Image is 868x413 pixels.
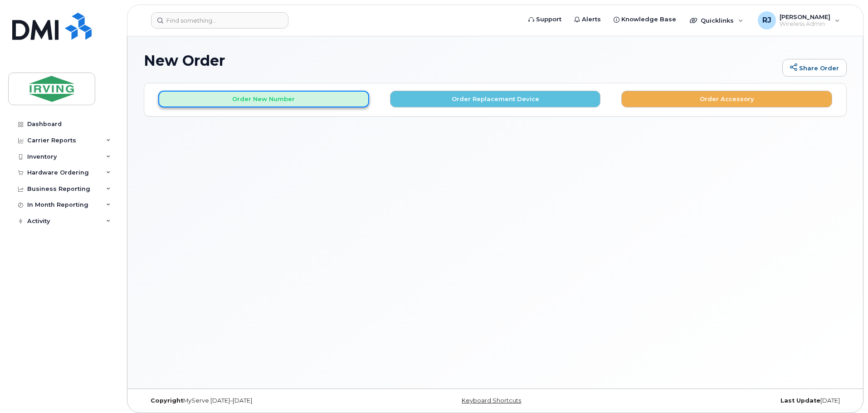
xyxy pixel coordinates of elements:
[144,397,378,404] div: MyServe [DATE]–[DATE]
[780,397,820,404] strong: Last Update
[782,59,847,77] a: Share Order
[462,397,521,404] a: Keyboard Shortcuts
[144,53,778,68] h1: New Order
[390,91,601,107] button: Order Replacement Device
[158,91,369,107] button: Order New Number
[151,397,183,404] strong: Copyright
[612,397,847,404] div: [DATE]
[621,91,832,107] button: Order Accessory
